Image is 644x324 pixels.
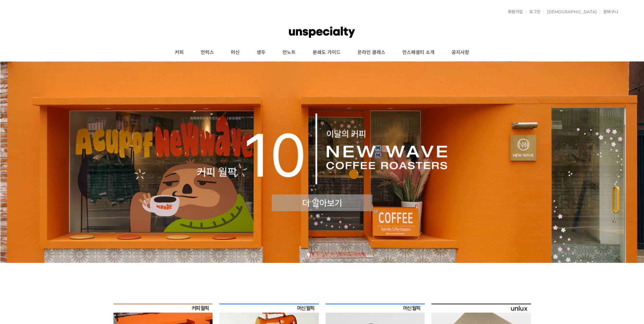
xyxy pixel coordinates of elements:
a: 4 [327,253,331,256]
a: 공지사항 [443,44,478,61]
a: 3 [320,253,324,256]
a: 머신 [222,44,248,61]
a: 분쇄도 가이드 [304,44,349,61]
a: 2 [314,253,317,256]
a: [DEMOGRAPHIC_DATA] [544,10,597,14]
a: 1 [307,253,310,256]
a: 언럭스 [192,44,222,61]
img: 언스페셜티 몰 [289,22,355,42]
a: 회원가입 [504,10,523,14]
a: 언스페셜티 소개 [394,44,443,61]
a: 언노트 [274,44,304,61]
a: 커피 [166,44,192,61]
a: 로그인 [526,10,540,14]
a: 생두 [248,44,274,61]
a: 장바구니 [600,10,618,14]
a: 5 [334,253,337,256]
a: 온라인 클래스 [349,44,394,61]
